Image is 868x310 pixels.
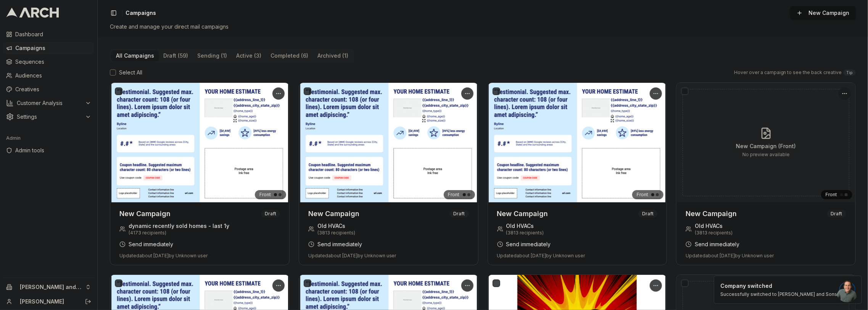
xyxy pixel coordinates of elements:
[3,56,94,68] a: Sequences
[232,50,266,61] button: active (3)
[3,111,94,123] button: Settings
[3,83,94,95] a: Creatives
[686,208,737,219] h3: New Campaign
[126,9,156,17] nav: breadcrumb
[760,127,772,139] svg: Front creative preview
[83,296,93,307] button: Log out
[695,241,739,248] span: Send immediately
[119,208,171,219] h3: New Campaign
[308,253,396,259] span: Updated about [DATE] by Unknown user
[15,44,91,52] span: Campaigns
[20,284,82,291] span: [PERSON_NAME] and Sons
[497,208,548,219] h3: New Campaign
[506,230,544,236] span: ( 3813 recipients)
[734,69,842,76] span: Hover over a campaign to see the back creative
[448,192,460,198] span: Front
[17,113,82,121] span: Settings
[826,192,837,198] span: Front
[15,58,91,66] span: Sequences
[110,23,856,31] div: Create and manage your direct mail campaigns
[15,86,91,93] span: Creatives
[317,230,355,236] span: ( 3813 recipients)
[3,42,94,54] a: Campaigns
[15,31,91,38] span: Dashboard
[259,192,271,198] span: Front
[129,222,229,230] span: dynamic recently sold homes - last 1y
[129,241,173,248] span: Send immediately
[308,208,359,219] h3: New Campaign
[159,50,193,61] button: draft (59)
[266,50,313,61] button: completed (6)
[695,222,733,230] span: Old HVACs
[3,69,94,82] a: Audiences
[844,69,856,76] span: Tip
[506,241,551,248] span: Send immediately
[126,9,156,17] span: Campaigns
[129,230,229,236] span: ( 4173 recipients)
[15,147,91,154] span: Admin tools
[3,281,94,293] button: [PERSON_NAME] and Sons
[450,210,469,218] span: Draft
[695,230,733,236] span: ( 3813 recipients)
[720,291,837,297] div: Successfully switched to [PERSON_NAME] and Sons
[686,253,774,259] span: Updated about [DATE] by Unknown user
[736,142,796,150] p: New Campaign (Front)
[20,298,77,305] a: [PERSON_NAME]
[791,6,856,20] button: New Campaign
[317,222,355,230] span: Old HVACs
[637,192,648,198] span: Front
[317,241,362,248] span: Send immediately
[313,50,353,61] button: archived (1)
[299,83,478,202] img: Front creative for New Campaign
[261,210,280,218] span: Draft
[193,50,232,61] button: sending (1)
[17,99,82,107] span: Customer Analysis
[119,253,208,259] span: Updated about [DATE] by Unknown user
[827,210,846,218] span: Draft
[15,72,91,79] span: Audiences
[110,83,289,202] img: Front creative for New Campaign
[638,210,657,218] span: Draft
[488,83,667,202] img: Front creative for New Campaign
[506,222,544,230] span: Old HVACs
[3,28,94,40] a: Dashboard
[720,282,837,290] div: Company switched
[3,97,94,109] button: Customer Analysis
[111,50,159,61] button: All Campaigns
[119,69,142,76] label: Select All
[742,152,790,158] p: No preview available
[3,132,94,144] div: Admin
[497,253,585,259] span: Updated about [DATE] by Unknown user
[3,144,94,157] a: Admin tools
[836,279,859,302] a: Open chat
